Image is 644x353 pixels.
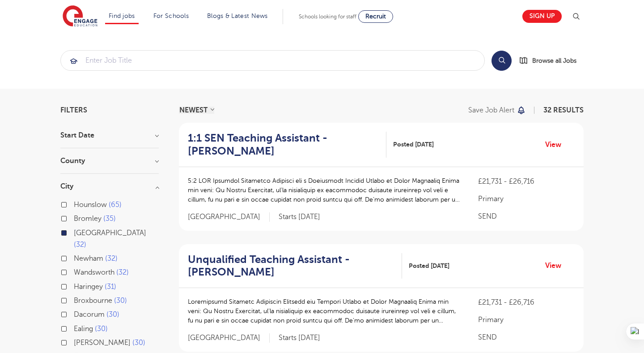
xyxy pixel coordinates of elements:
a: View [545,139,568,151]
a: 1:1 SEN Teaching Assistant - [PERSON_NAME] [188,132,386,158]
span: 32 [116,268,129,276]
button: Save job alert [468,107,526,114]
a: Sign up [522,10,562,23]
a: Unqualified Teaching Assistant - [PERSON_NAME] [188,253,402,279]
input: Dacorum 30 [74,310,80,316]
p: SEND [478,332,575,343]
span: Schools looking for staff [299,13,356,20]
span: Haringey [74,283,103,291]
span: [GEOGRAPHIC_DATA] [188,212,270,222]
input: Haringey 31 [74,283,80,288]
input: [GEOGRAPHIC_DATA] 32 [74,229,80,235]
a: Find jobs [109,13,135,19]
p: £21,731 - £26,716 [478,176,575,187]
input: Hounslow 65 [74,201,80,207]
span: Dacorum [74,310,105,319]
div: Submit [60,50,485,71]
img: Engage Education [63,5,97,28]
h3: County [60,157,159,164]
a: Recruit [358,10,393,23]
input: Submit [61,51,484,70]
span: Posted [DATE] [393,140,434,149]
span: Ealing [74,325,93,333]
span: 30 [106,310,119,319]
a: View [545,260,568,271]
span: 35 [103,215,116,223]
a: Browse all Jobs [519,56,584,66]
span: 32 [74,241,86,249]
span: Newham [74,254,103,263]
p: Loremipsumd Sitametc Adipiscin Elitsedd eiu Tempori Utlabo et Dolor Magnaaliq Enima min veni: Qu ... [188,297,460,325]
p: SEND [478,211,575,222]
h2: Unqualified Teaching Assistant - [PERSON_NAME] [188,253,395,279]
span: Broxbourne [74,297,112,305]
input: Bromley 35 [74,215,80,220]
input: Newham 32 [74,254,80,260]
span: Recruit [365,13,386,20]
p: Primary [478,194,575,204]
span: [GEOGRAPHIC_DATA] [188,333,270,343]
p: Starts [DATE] [279,333,320,343]
input: Broxbourne 30 [74,297,80,302]
span: [GEOGRAPHIC_DATA] [74,229,146,237]
a: Blogs & Latest News [207,13,268,19]
span: Hounslow [74,201,107,209]
span: 30 [132,339,145,347]
h3: Start Date [60,132,159,139]
p: Primary [478,314,575,325]
span: 65 [109,201,122,209]
span: Posted [DATE] [409,261,449,271]
span: 32 RESULTS [543,106,584,114]
input: Wandsworth 32 [74,268,80,274]
input: [PERSON_NAME] 30 [74,339,80,344]
span: [PERSON_NAME] [74,339,131,347]
span: 30 [114,297,127,305]
span: Browse all Jobs [532,56,576,66]
span: Wandsworth [74,268,114,276]
a: For Schools [153,13,189,19]
p: Save job alert [468,107,514,114]
p: Starts [DATE] [279,212,320,222]
p: 5:2 LOR Ipsumdol Sitametco Adipisci eli s Doeiusmodt Incidid Utlabo et Dolor Magnaaliq Enima min ... [188,176,460,204]
span: 31 [105,283,116,291]
button: Search [491,51,512,71]
h3: City [60,183,159,190]
input: Ealing 30 [74,325,80,331]
span: 30 [95,325,108,333]
p: £21,731 - £26,716 [478,297,575,308]
span: Bromley [74,215,102,223]
h2: 1:1 SEN Teaching Assistant - [PERSON_NAME] [188,132,379,158]
span: Filters [60,107,87,114]
span: 32 [105,254,118,263]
